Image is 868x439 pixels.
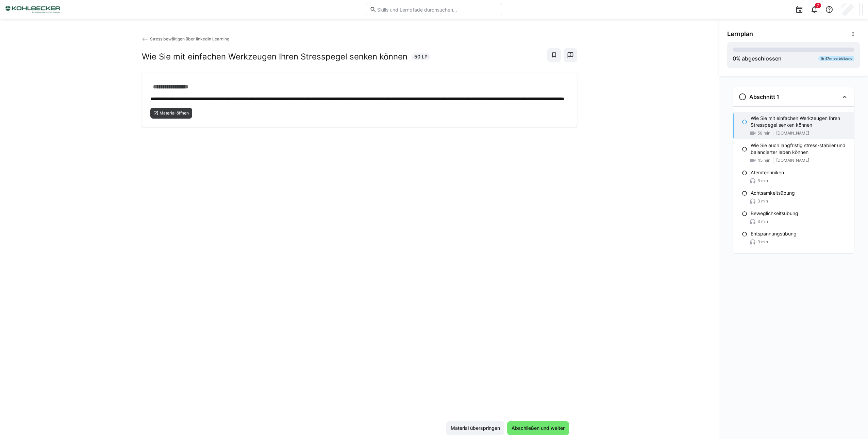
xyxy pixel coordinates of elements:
button: Abschließen und weiter [507,421,569,435]
span: [DOMAIN_NAME] [776,130,809,136]
span: 45 min [757,158,770,163]
span: Abschließen und weiter [511,425,566,432]
p: Entspannungsübung [751,230,797,237]
input: Skills und Lernpfade durchsuchen… [377,6,498,13]
button: Material überspringen [446,421,504,435]
span: 3 min [757,198,768,204]
span: Material öffnen [159,110,189,116]
p: Beweglichkeitsübung [751,210,798,217]
span: [DOMAIN_NAME] [776,158,809,163]
div: % abgeschlossen [733,54,782,63]
span: 50 LP [414,53,428,60]
span: 50 min [757,130,770,136]
p: Wie Sie auch langfristig stress-stabiler und balancierter leben können [751,142,849,156]
span: 7 [817,3,819,7]
p: Achtsamkeitsübung [751,190,795,196]
p: Atemtechniken [751,169,784,176]
span: 3 min [757,239,768,245]
p: Wie Sie mit einfachen Werkzeugen Ihren Stresspegel senken können [751,115,849,128]
span: Material überspringen [450,425,501,432]
span: 3 min [757,219,768,224]
span: 0 [733,55,736,62]
h2: Wie Sie mit einfachen Werkzeugen Ihren Stresspegel senken können [142,52,407,62]
h3: Abschnitt 1 [749,93,779,100]
button: Material öffnen [150,108,193,119]
span: Lernplan [727,30,753,38]
div: 1h 47m verbleibend [818,56,854,61]
span: 3 min [757,178,768,183]
a: Stress bewältigen über linkedin Learning [142,36,230,41]
span: Stress bewältigen über linkedin Learning [150,36,229,41]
